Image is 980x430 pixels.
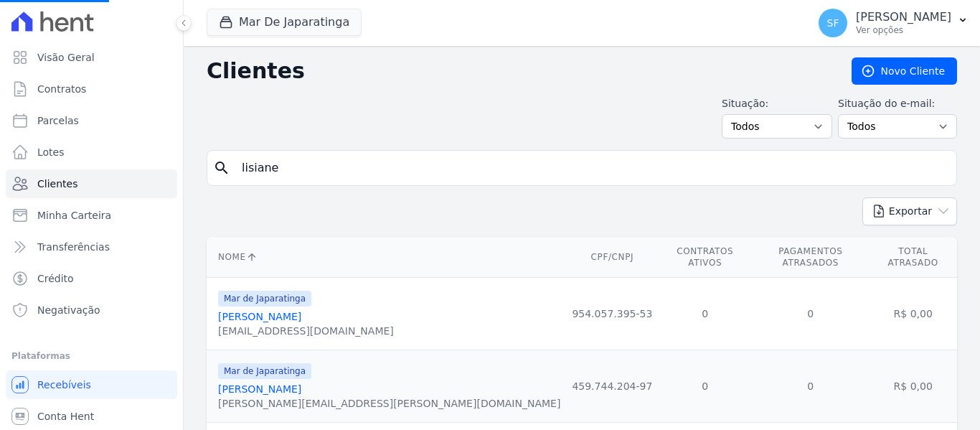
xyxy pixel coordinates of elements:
a: Novo Cliente [852,57,957,85]
span: Visão Geral [37,50,95,65]
td: 954.057.395-53 [566,278,658,350]
span: Mar de Japaratinga [218,363,311,379]
span: Negativação [37,303,100,317]
th: Nome [207,237,566,278]
td: R$ 0,00 [869,350,957,423]
span: Lotes [37,145,65,159]
p: Ver opções [856,24,951,36]
a: Negativação [6,296,177,324]
a: Lotes [6,138,177,167]
h2: Clientes [207,58,829,84]
a: Contratos [6,75,177,103]
th: CPF/CNPJ [566,237,658,278]
span: Recebíveis [37,378,91,392]
a: [PERSON_NAME] [218,383,301,395]
a: [PERSON_NAME] [218,311,301,322]
button: SF [PERSON_NAME] Ver opções [807,3,980,43]
div: Plataformas [11,347,171,365]
span: Clientes [37,177,77,191]
th: Total Atrasado [869,237,957,278]
td: R$ 0,00 [869,278,957,350]
div: [PERSON_NAME][EMAIL_ADDRESS][PERSON_NAME][DOMAIN_NAME] [218,396,560,411]
label: Situação do e-mail: [838,96,957,111]
span: Transferências [37,240,110,254]
td: 459.744.204-97 [566,350,658,423]
span: Minha Carteira [37,208,111,223]
a: Minha Carteira [6,201,177,230]
span: Conta Hent [37,409,94,424]
span: Crédito [37,271,74,286]
td: 0 [752,278,869,350]
td: 0 [658,278,752,350]
th: Pagamentos Atrasados [752,237,869,278]
span: Parcelas [37,113,79,128]
span: Mar de Japaratinga [218,291,311,307]
div: [EMAIL_ADDRESS][DOMAIN_NAME] [218,324,394,338]
a: Recebíveis [6,370,177,399]
td: 0 [658,350,752,423]
span: SF [827,18,839,28]
th: Contratos Ativos [658,237,752,278]
a: Clientes [6,169,177,198]
p: [PERSON_NAME] [856,10,951,24]
td: 0 [752,350,869,423]
a: Transferências [6,233,177,261]
i: search [213,159,230,177]
a: Crédito [6,264,177,293]
span: Contratos [37,82,86,96]
a: Visão Geral [6,43,177,72]
button: Mar De Japaratinga [207,9,362,36]
input: Buscar por nome, CPF ou e-mail [233,154,951,182]
label: Situação: [722,96,832,111]
a: Parcelas [6,106,177,135]
button: Exportar [862,197,957,225]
